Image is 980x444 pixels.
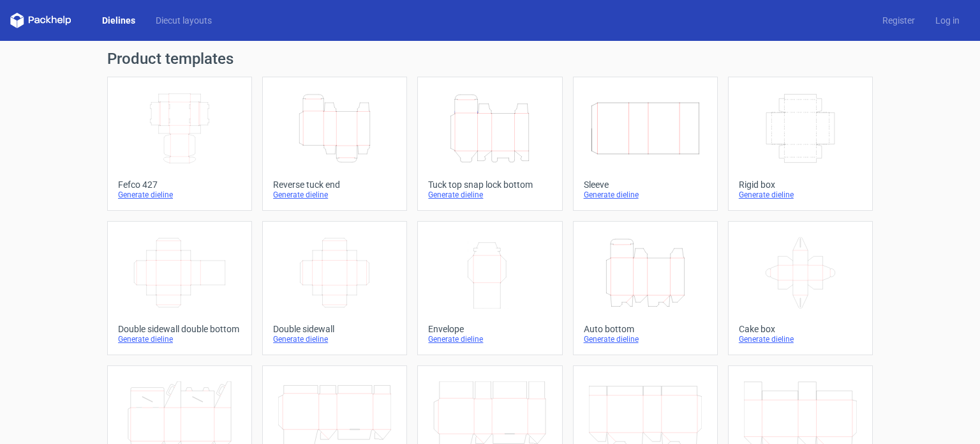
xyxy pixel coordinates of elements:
[925,14,970,27] a: Log in
[118,180,241,190] div: Fefco 427
[573,77,718,211] a: SleeveGenerate dieline
[107,221,252,355] a: Double sidewall double bottomGenerate dieline
[92,14,145,27] a: Dielines
[573,221,718,355] a: Auto bottomGenerate dieline
[739,190,862,200] div: Generate dieline
[584,180,707,190] div: Sleeve
[584,190,707,200] div: Generate dieline
[262,221,407,355] a: Double sidewallGenerate dieline
[739,180,862,190] div: Rigid box
[118,324,241,334] div: Double sidewall double bottom
[417,221,562,355] a: EnvelopeGenerate dieline
[428,190,551,200] div: Generate dieline
[273,180,396,190] div: Reverse tuck end
[145,14,222,27] a: Diecut layouts
[428,334,551,344] div: Generate dieline
[872,14,925,27] a: Register
[739,334,862,344] div: Generate dieline
[273,190,396,200] div: Generate dieline
[262,77,407,211] a: Reverse tuck endGenerate dieline
[273,334,396,344] div: Generate dieline
[107,77,252,211] a: Fefco 427Generate dieline
[728,221,873,355] a: Cake boxGenerate dieline
[584,334,707,344] div: Generate dieline
[428,324,551,334] div: Envelope
[739,324,862,334] div: Cake box
[107,51,873,66] h1: Product templates
[584,324,707,334] div: Auto bottom
[428,180,551,190] div: Tuck top snap lock bottom
[273,324,396,334] div: Double sidewall
[728,77,873,211] a: Rigid boxGenerate dieline
[417,77,562,211] a: Tuck top snap lock bottomGenerate dieline
[118,334,241,344] div: Generate dieline
[118,190,241,200] div: Generate dieline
